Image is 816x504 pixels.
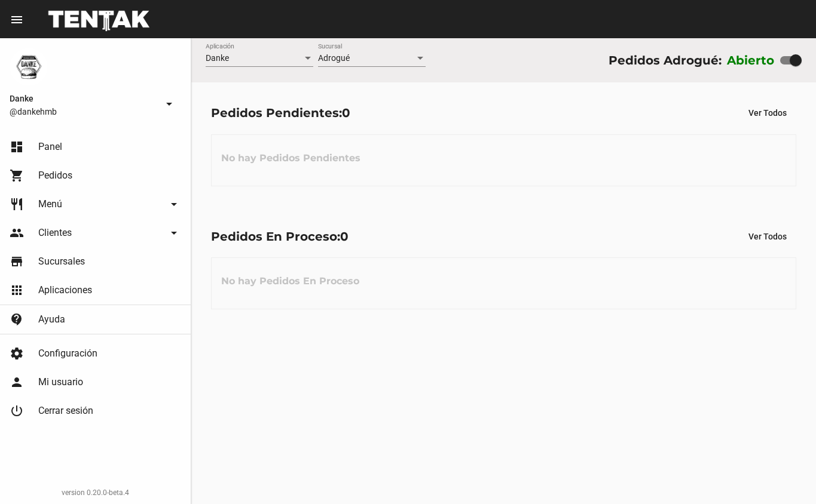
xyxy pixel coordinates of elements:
[10,48,48,86] img: 1d4517d0-56da-456b-81f5-6111ccf01445.png
[162,97,176,111] mat-icon: arrow_drop_down
[10,404,24,418] mat-icon: power_settings_new
[739,226,796,247] button: Ver Todos
[206,53,229,63] span: Danke
[10,226,24,240] mat-icon: people
[340,229,349,244] span: 0
[10,197,24,211] mat-icon: restaurant
[211,103,350,122] div: Pedidos Pendientes:
[318,53,350,63] span: Adrogué
[38,284,92,296] span: Aplicaciones
[10,13,24,27] mat-icon: menu
[167,197,181,211] mat-icon: arrow_drop_down
[10,375,24,389] mat-icon: person
[38,405,93,417] span: Cerrar sesión
[38,376,83,388] span: Mi usuario
[10,487,181,499] div: version 0.20.0-beta.4
[38,314,65,325] span: Ayuda
[748,232,787,241] span: Ver Todos
[342,106,350,120] span: 0
[748,108,787,118] span: Ver Todos
[739,102,796,124] button: Ver Todos
[10,91,157,106] span: Danke
[727,51,775,70] label: Abierto
[38,141,62,153] span: Panel
[38,198,62,210] span: Menú
[10,312,24,327] mat-icon: contact_support
[10,106,157,118] span: @dankehmb
[38,170,72,182] span: Pedidos
[10,283,24,297] mat-icon: apps
[38,227,72,239] span: Clientes
[10,168,24,183] mat-icon: shopping_cart
[167,226,181,240] mat-icon: arrow_drop_down
[211,227,349,246] div: Pedidos En Proceso:
[38,348,97,359] span: Configuración
[38,256,85,268] span: Sucursales
[10,254,24,269] mat-icon: store
[212,140,370,176] h3: No hay Pedidos Pendientes
[10,346,24,361] mat-icon: settings
[766,456,804,492] iframe: chat widget
[212,263,369,299] h3: No hay Pedidos En Proceso
[609,51,722,70] div: Pedidos Adrogué:
[10,140,24,154] mat-icon: dashboard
